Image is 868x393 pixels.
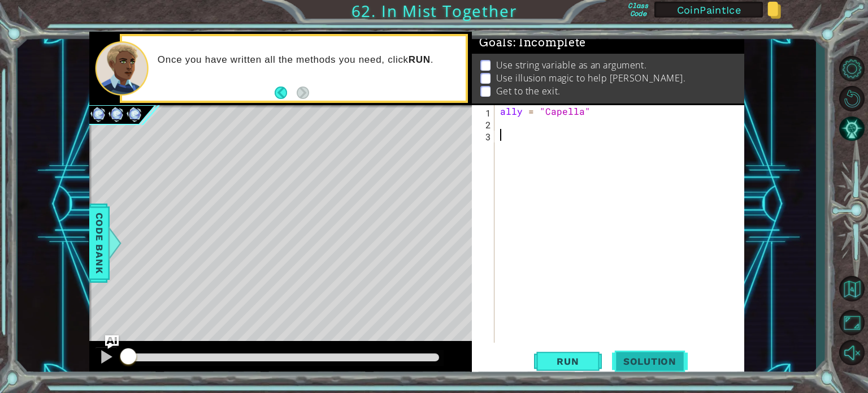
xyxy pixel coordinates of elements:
button: Back to Map [835,272,868,305]
div: 3 [474,131,494,142]
button: AI Hint [835,115,868,142]
button: Maximize Browser [835,309,868,336]
p: Once you have written all the methods you need, click . [158,54,458,66]
span: Run [545,356,590,367]
button: Shift+Enter: Run current code. [534,348,602,375]
strong: RUN [409,54,431,65]
button: Restart Level [835,85,868,112]
button: Solution [612,348,688,375]
div: 1 [474,107,494,119]
img: Image for 6102e7f128067a00236f7c63 [107,105,125,123]
span: : Incomplete [513,36,586,49]
button: Ctrl + P: Pause [95,347,118,370]
button: Level Options [835,55,868,82]
button: Ask AI [105,335,119,349]
img: Image for 6102e7f128067a00236f7c63 [89,105,107,123]
a: Back to Map [835,270,868,308]
button: Unmute [835,339,868,366]
span: Goals [479,36,586,50]
button: Next [297,87,309,99]
p: Use illusion magic to help [PERSON_NAME]. [496,72,686,84]
button: Back [275,87,297,99]
span: Code Bank [90,208,108,277]
img: Copy class code [767,2,781,19]
label: Class Code [626,2,650,18]
img: Image for 6102e7f128067a00236f7c63 [125,105,144,123]
span: Solution [612,356,688,367]
p: Use string variable as an argument. [496,59,646,71]
div: 2 [474,119,494,131]
p: Get to the exit. [496,85,561,97]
